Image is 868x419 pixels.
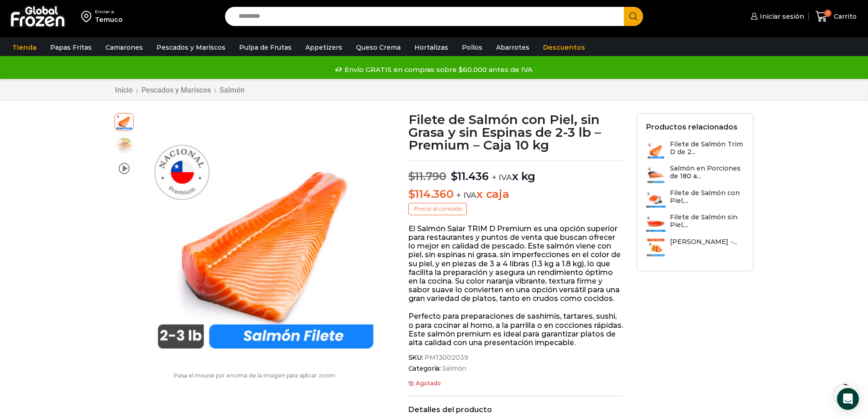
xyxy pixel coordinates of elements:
[115,372,395,379] p: Pasa el mouse por encima de la imagen para aplicar zoom
[115,112,133,130] span: salmon-2-3
[408,312,623,347] p: Perfecto para preparaciones de sashimis, tartares, sushi, o para cocinar al horno, a la parrilla ...
[646,165,744,184] a: Salmón en Porciones de 180 a...
[670,165,744,180] h3: Salmón en Porciones de 180 a...
[101,39,147,56] a: Camarones
[441,365,466,372] a: Salmón
[219,86,245,94] a: Salmón
[408,188,623,201] p: x caja
[301,39,347,56] a: Appetizers
[152,39,230,56] a: Pescados y Mariscos
[646,189,744,209] a: Filete de Salmón con Piel,...
[141,86,211,94] a: Pescados y Mariscos
[451,170,489,183] bdi: 11.436
[408,203,467,215] p: Precio al contado
[408,380,623,387] p: Agotado
[46,39,96,56] a: Papas Fritas
[408,170,446,183] bdi: 11.790
[351,39,405,56] a: Queso Crema
[8,39,41,56] a: Tienda
[408,405,623,414] h2: Detalles del producto
[95,15,123,24] div: Temuco
[670,213,744,229] h3: Filete de Salmón sin Piel,...
[408,187,415,201] span: $
[457,39,487,56] a: Pollos
[410,39,453,56] a: Hortalizas
[492,39,534,56] a: Abarrotes
[95,9,123,15] div: Enviar a
[646,213,744,233] a: Filete de Salmón sin Piel,...
[646,238,737,257] a: [PERSON_NAME] -...
[408,224,623,303] p: El Salmón Salar TRIM D Premium es una opción superior para restaurantes y puntos de venta que bus...
[824,10,831,17] span: 0
[408,187,454,201] bdi: 114.360
[670,189,744,205] h3: Filete de Salmón con Piel,...
[451,170,458,183] span: $
[624,7,643,26] button: Search button
[670,238,737,246] h3: [PERSON_NAME] -...
[758,12,804,21] span: Iniciar sesión
[646,123,737,131] h2: Productos relacionados
[837,388,859,410] div: Open Intercom Messenger
[408,365,623,372] span: Categoría:
[115,86,245,94] nav: Breadcrumb
[81,9,95,24] img: address-field-icon.svg
[646,140,744,160] a: Filete de Salmón Trim D de 2...
[813,6,859,27] a: 0 Carrito
[408,354,623,362] span: SKU:
[408,170,415,183] span: $
[539,39,590,56] a: Descuentos
[831,12,857,21] span: Carrito
[492,173,512,182] span: + IVA
[456,191,476,200] span: + IVA
[115,86,133,94] a: Inicio
[408,113,623,151] h1: Filete de Salmón con Piel, sin Grasa y sin Espinas de 2-3 lb – Premium – Caja 10 kg
[670,140,744,156] h3: Filete de Salmón Trim D de 2...
[408,160,623,183] p: x kg
[235,39,296,56] a: Pulpa de Frutas
[748,7,804,26] a: Iniciar sesión
[115,136,133,154] span: plato-salmon
[423,354,468,362] span: PM13002039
